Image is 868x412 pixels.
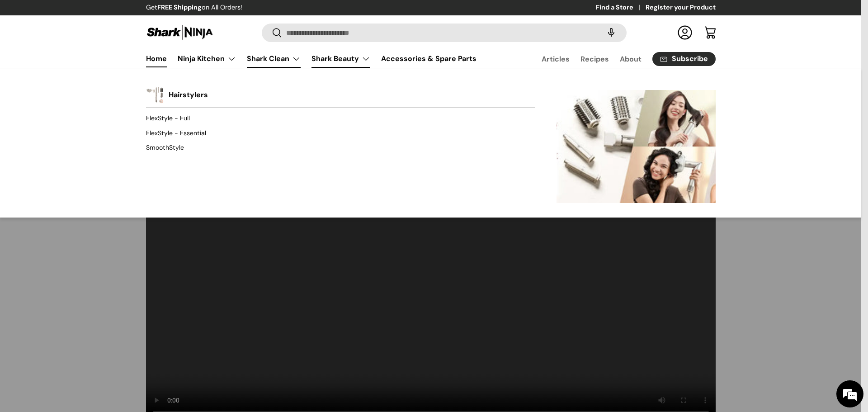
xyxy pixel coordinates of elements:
p: Get on All Orders! [146,3,242,13]
nav: Primary [146,50,476,68]
div: Minimize live chat window [148,5,170,26]
a: About [620,50,642,68]
span: We're online! [52,114,125,205]
a: Articles [542,50,570,68]
a: Subscribe [652,52,716,66]
img: Shark Ninja Philippines [146,24,214,41]
strong: FREE Shipping [157,3,202,11]
textarea: Type your message and hit 'Enter' [5,247,172,279]
summary: Shark Clean [241,50,306,68]
nav: Secondary [520,50,716,68]
a: Recipes [580,50,609,68]
a: Find a Store [596,3,646,13]
speech-search-button: Search by voice [597,23,626,43]
span: Subscribe [672,55,708,62]
div: Chat with us now [47,51,152,62]
summary: Ninja Kitchen [172,50,241,68]
a: Home [146,50,167,67]
summary: Shark Beauty [306,50,376,68]
a: Register your Product [646,3,716,13]
a: Accessories & Spare Parts [381,50,476,67]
